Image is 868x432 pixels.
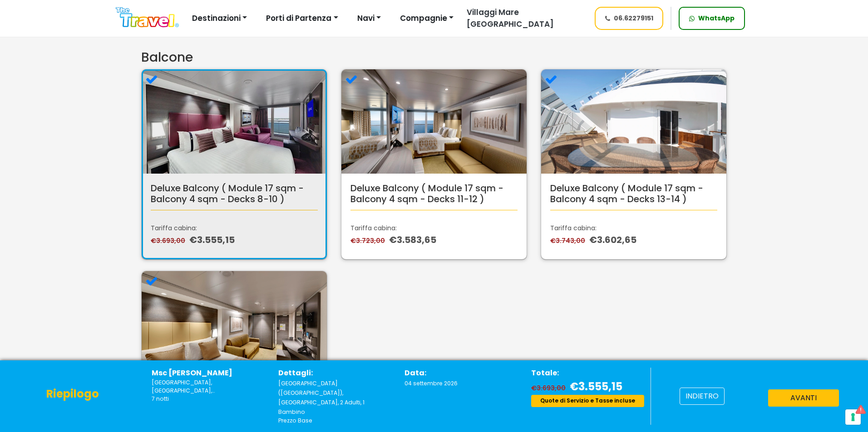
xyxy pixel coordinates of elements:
button: indietro [680,388,725,405]
span: 06.62279151 [614,14,653,23]
h3: Balcone [141,50,727,65]
span: €3.583,65 [389,233,436,246]
p: Tariffa cabina: [550,223,717,233]
img: BR2.webp [341,69,527,174]
button: Navi [351,10,387,28]
div: Quote di Servizio e Tasse incluse [531,395,644,408]
span: €3.743,00 [550,236,587,245]
span: 04 settembre 2026 [404,379,458,387]
a: Villaggi Mare [GEOGRAPHIC_DATA] [459,7,586,30]
img: BR3.webp [541,69,726,174]
p: 7 notti [152,395,265,403]
span: [GEOGRAPHIC_DATA] ([GEOGRAPHIC_DATA]), [GEOGRAPHIC_DATA], 2 Adulti, 1 Bambino [278,379,365,416]
span: €3.693,00 [531,383,568,393]
span: Villaggi Mare [GEOGRAPHIC_DATA] [467,7,554,29]
span: WhatsApp [698,14,735,23]
span: €3.602,65 [589,233,636,246]
span: €3.555,15 [570,379,622,394]
img: Logo The Travel [116,7,179,28]
button: Compagnie [394,10,459,28]
p: Prezzo Base [278,417,391,425]
p: Msc [PERSON_NAME] [152,368,265,379]
p: Tariffa cabina: [350,223,518,233]
h5: Deluxe Balcony ( Module 17 sqm - Balcony 4 sqm - Decks 11-12 ) [350,183,518,204]
img: BA.webp [142,271,327,375]
a: WhatsApp [679,7,745,30]
h5: Deluxe Balcony ( Module 17 sqm - Balcony 4 sqm - Decks 13-14 ) [550,183,717,204]
p: Totale: [531,368,644,379]
p: Data: [404,368,518,379]
small: Palermo,Naples,Livorno,Marseille,Barcelona,La Goulette,Palermo [152,379,265,395]
h4: Riepilogo [46,388,99,401]
button: Destinazioni [186,10,253,28]
button: Porti di Partenza [260,10,344,28]
span: €3.723,00 [350,236,387,245]
p: Dettagli: [278,368,391,379]
button: avanti [768,389,839,407]
a: 06.62279151 [595,7,664,30]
